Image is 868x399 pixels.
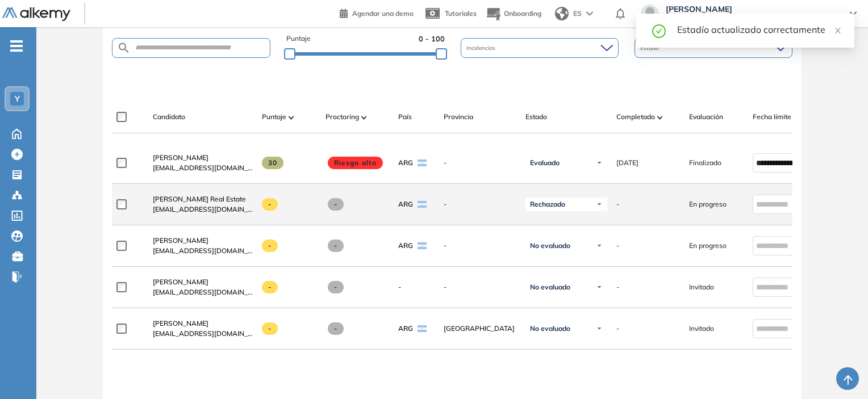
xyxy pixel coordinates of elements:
[398,199,413,209] span: ARG
[328,157,383,169] span: Riesgo alto
[15,94,20,103] span: Y
[153,236,253,246] a: [PERSON_NAME]
[328,322,344,335] span: -
[504,9,541,18] span: Onboarding
[657,116,663,119] img: [missing "en.ARROW_ALT" translation]
[361,116,367,119] img: [missing "en.ARROW_ALT" translation]
[834,27,842,35] span: close
[689,158,721,168] span: Finalizado
[616,324,619,334] span: -
[153,195,246,203] span: [PERSON_NAME] Real Estate
[445,9,477,18] span: Tutoriales
[340,6,414,19] a: Agendar una demo
[262,198,278,211] span: -
[444,112,473,122] span: Provincia
[286,33,311,44] span: Puntaje
[530,158,560,167] span: Evaluado
[689,241,727,251] span: En progreso
[689,282,714,292] span: Invitado
[444,241,516,251] span: -
[153,204,253,215] span: [EMAIL_ADDRESS][DOMAIN_NAME]
[689,112,723,122] span: Evaluación
[652,23,666,38] span: check-circle
[677,23,841,36] div: Estadío actualizado correctamente
[666,5,838,14] span: [PERSON_NAME]
[616,282,619,292] span: -
[398,241,413,251] span: ARG
[262,240,278,252] span: -
[418,159,427,166] img: ARG
[325,112,359,122] span: Proctoring
[398,112,412,122] span: País
[398,158,413,168] span: ARG
[328,240,344,252] span: -
[616,199,619,209] span: -
[616,241,619,251] span: -
[444,324,516,334] span: [GEOGRAPHIC_DATA]
[153,194,253,204] a: [PERSON_NAME] Real Estate
[530,241,570,250] span: No evaluado
[596,325,603,332] img: Ícono de flecha
[262,157,284,169] span: 30
[486,2,541,26] button: Onboarding
[153,329,253,339] span: [EMAIL_ADDRESS][DOMAIN_NAME]
[153,163,253,173] span: [EMAIL_ADDRESS][DOMAIN_NAME]
[2,7,70,22] img: Logo
[596,284,603,291] img: Ícono de flecha
[418,325,427,332] img: ARG
[616,158,639,168] span: [DATE]
[153,319,208,327] span: [PERSON_NAME]
[586,11,593,16] img: arrow
[153,246,253,256] span: [EMAIL_ADDRESS][DOMAIN_NAME]
[289,116,294,119] img: [missing "en.ARROW_ALT" translation]
[153,153,208,162] span: [PERSON_NAME]
[573,9,582,19] span: ES
[530,324,570,333] span: No evaluado
[444,158,516,168] span: -
[153,318,253,329] a: [PERSON_NAME]
[262,112,286,122] span: Puntaje
[753,112,791,122] span: Fecha límite
[153,277,253,287] a: [PERSON_NAME]
[466,44,498,52] span: Incidencias
[153,287,253,297] span: [EMAIL_ADDRESS][DOMAIN_NAME]
[596,201,603,208] img: Ícono de flecha
[117,41,131,55] img: SEARCH_ALT
[616,112,655,122] span: Completado
[635,38,792,58] div: Estado
[418,201,427,208] img: ARG
[153,236,208,245] span: [PERSON_NAME]
[525,112,547,122] span: Estado
[418,242,427,249] img: ARG
[10,45,23,47] i: -
[530,283,570,292] span: No evaluado
[153,112,185,122] span: Candidato
[352,9,414,18] span: Agendar una demo
[419,33,445,44] span: 0 - 100
[153,278,208,286] span: [PERSON_NAME]
[689,324,714,334] span: Invitado
[398,324,413,334] span: ARG
[555,7,569,20] img: world
[444,199,516,209] span: -
[328,281,344,293] span: -
[596,242,603,249] img: Ícono de flecha
[444,282,516,292] span: -
[328,198,344,211] span: -
[262,322,278,335] span: -
[596,159,603,166] img: Ícono de flecha
[461,38,619,58] div: Incidencias
[689,199,727,209] span: En progreso
[262,281,278,293] span: -
[530,200,565,209] span: Rechazado
[153,153,253,163] a: [PERSON_NAME]
[398,282,401,292] span: -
